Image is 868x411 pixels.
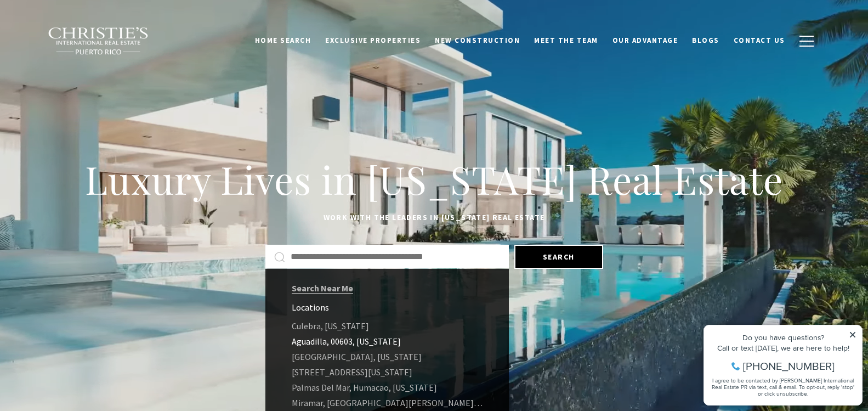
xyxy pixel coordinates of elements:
[12,35,158,43] div: Call or text [DATE], we are here to help!
[291,250,500,264] input: Search by Address, City, or Neighborhood
[45,52,137,63] span: [PHONE_NUMBER]
[734,36,785,45] span: Contact Us
[292,302,472,313] div: Locations
[78,211,791,224] p: Work with the leaders in [US_STATE] Real Estate
[292,283,353,294] a: Search Near Me
[248,30,319,51] a: Home Search
[265,334,509,349] a: Aguadilla, 00603, [US_STATE]
[265,395,509,410] a: Miramar, [GEOGRAPHIC_DATA][PERSON_NAME], 00907, [US_STATE]
[428,30,527,51] a: New Construction
[265,349,509,364] a: [GEOGRAPHIC_DATA], [US_STATE]
[685,30,727,51] a: Blogs
[14,67,156,88] span: I agree to be contacted by [PERSON_NAME] International Real Estate PR via text, call & email. To ...
[514,245,603,269] button: Search
[435,36,520,45] span: New Construction
[48,27,150,55] img: Christie's International Real Estate black text logo
[692,36,719,45] span: Blogs
[265,364,509,380] a: [STREET_ADDRESS][US_STATE]
[527,30,605,51] a: Meet the Team
[12,25,158,32] div: Do you have questions?
[792,25,821,57] button: button
[605,30,685,51] a: Our Advantage
[325,36,421,45] span: Exclusive Properties
[265,318,509,334] a: Culebra, [US_STATE]
[318,30,428,51] a: Exclusive Properties
[78,155,791,204] h1: Luxury Lives in [US_STATE] Real Estate
[612,36,678,45] span: Our Advantage
[265,380,509,395] a: Palmas Del Mar, Humacao, [US_STATE]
